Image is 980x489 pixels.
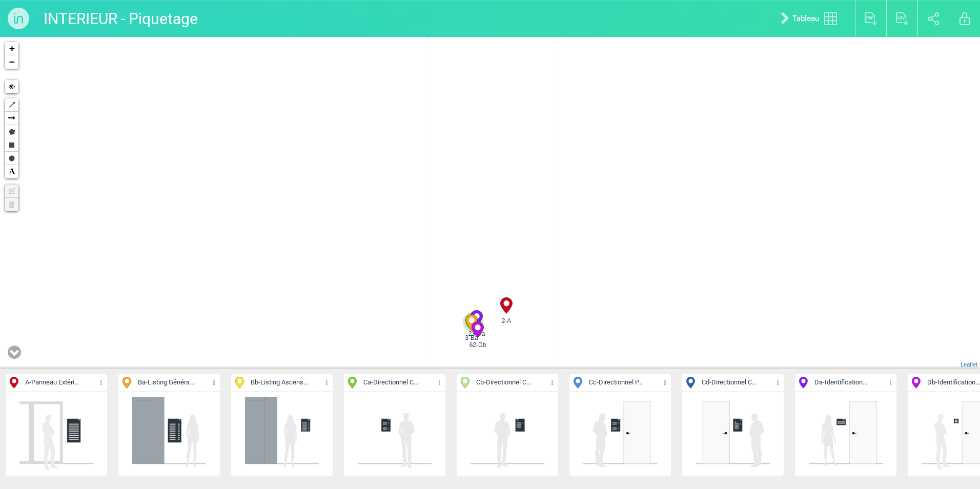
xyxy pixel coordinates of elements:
[814,378,867,388] span: Da - Identification...
[18,396,94,472] img: 081333076977.png
[589,378,643,388] span: Cc - Directionnel P...
[476,378,531,388] span: Cb - Directionnel C...
[5,42,18,55] a: Zoom in
[927,378,980,388] span: Db - Identification...
[458,333,485,342] span: 3-Ba
[702,378,757,388] span: Cd - Directionnel C...
[138,378,194,388] span: Ba - Listing Généra...
[5,198,18,211] a: No layers to delete
[5,125,18,138] a: Polygon
[5,185,18,198] a: No layers to edit
[5,152,18,165] a: Circle
[928,12,940,25] img: share.svg
[896,12,909,25] img: export_csv.svg
[5,112,18,125] a: Arrow
[357,396,433,472] img: 081332726898.png
[582,396,658,472] img: 081332919711.png
[25,378,79,388] span: A - Panneau Extéri...
[5,98,18,112] a: Polyline
[961,361,977,368] a: Leaflet
[44,5,198,32] p: INTERIEUR - Piquetage
[363,378,418,388] span: Ca - Directionnel C...
[5,138,18,152] a: Rectangle
[244,396,320,472] img: 081333068499.png
[493,316,520,325] span: 2-A
[469,396,545,472] img: 081332736373.png
[5,55,18,69] a: Zoom out
[5,165,18,178] a: Text
[695,396,771,472] img: 081332735378.png
[865,12,877,25] img: export_pdf.svg
[959,12,970,25] img: locked.svg
[251,378,308,388] span: Bb - Listing Ascens...
[824,12,837,25] img: tableau.svg
[808,396,884,472] img: 081332736292.png
[131,396,207,472] img: 081332981875.png
[464,340,491,350] span: 62-Db
[773,2,850,35] a: Tableau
